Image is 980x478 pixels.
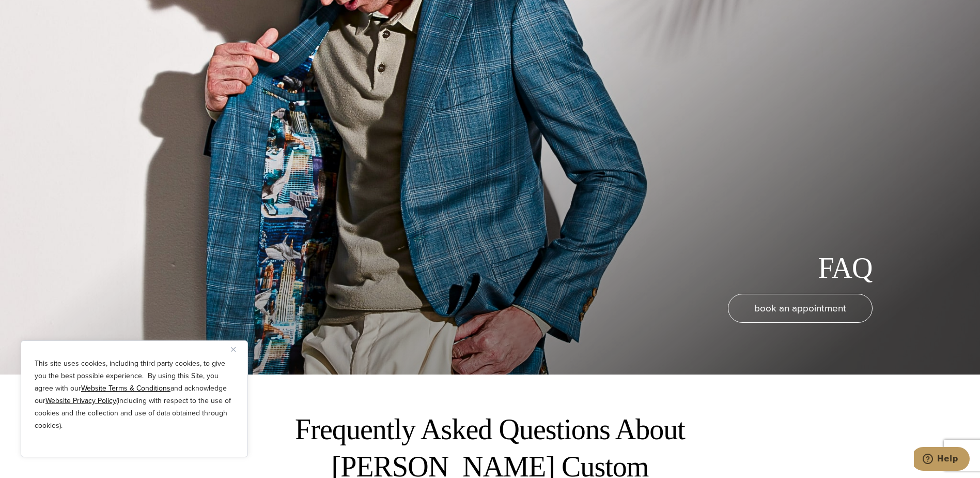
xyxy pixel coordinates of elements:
[81,383,170,394] a: Website Terms & Conditions
[231,347,236,352] img: Close
[914,447,970,473] iframe: Opens a widget where you can chat to one of our agents
[231,343,243,355] button: Close
[45,395,116,406] a: Website Privacy Policy
[728,294,873,323] a: book an appointment
[35,357,234,432] p: This site uses cookies, including third party cookies, to give you the best possible experience. ...
[818,251,873,286] h1: FAQ
[754,301,846,316] span: book an appointment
